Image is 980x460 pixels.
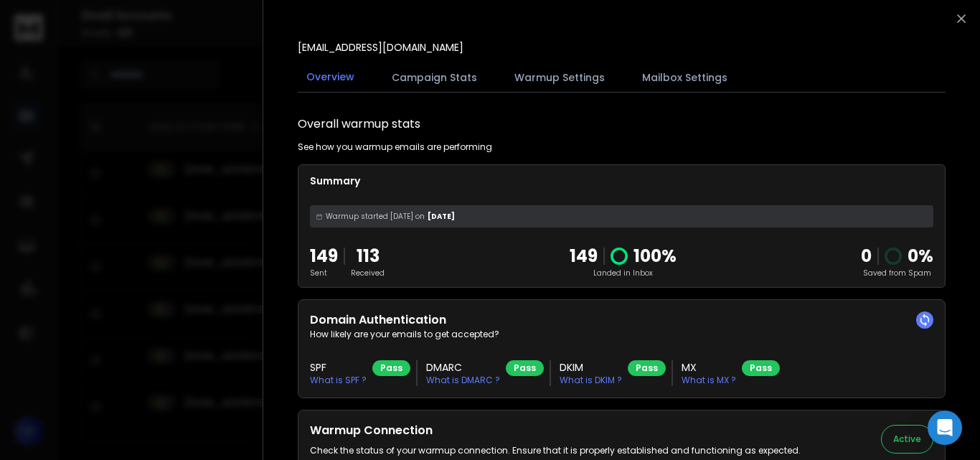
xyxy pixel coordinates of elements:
span: Warmup started [DATE] on [326,211,425,222]
p: See how you warmup emails are performing [298,141,492,153]
p: 149 [570,245,598,268]
p: Check the status of your warmup connection. Ensure that it is properly established and functionin... [310,445,801,456]
p: [EMAIL_ADDRESS][DOMAIN_NAME] [298,40,463,55]
p: What is DMARC ? [426,375,500,386]
button: Warmup Settings [506,62,613,93]
div: Pass [372,360,410,376]
p: 149 [310,245,338,268]
h3: DMARC [426,360,500,375]
p: 100 % [633,245,677,268]
p: 0 % [908,245,933,268]
p: Received [351,268,385,278]
strong: 0 [861,244,872,268]
button: Active [881,425,933,454]
p: Summary [310,174,933,188]
p: 113 [351,245,385,268]
div: Open Intercom Messenger [928,410,962,445]
button: Mailbox Settings [633,62,736,93]
button: Overview [298,61,363,94]
p: What is DKIM ? [560,375,622,386]
h3: SPF [310,360,367,375]
div: Pass [506,360,544,376]
h3: MX [682,360,736,375]
h2: Warmup Connection [310,422,801,439]
p: Landed in Inbox [570,268,677,278]
div: Pass [628,360,666,376]
p: Sent [310,268,338,278]
h2: Domain Authentication [310,311,933,329]
h3: DKIM [560,360,622,375]
div: Pass [742,360,780,376]
h1: Overall warmup stats [298,116,420,133]
p: How likely are your emails to get accepted? [310,329,933,340]
div: [DATE] [310,205,933,227]
p: What is MX ? [682,375,736,386]
p: Saved from Spam [861,268,933,278]
p: What is SPF ? [310,375,367,386]
button: Campaign Stats [383,62,486,93]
